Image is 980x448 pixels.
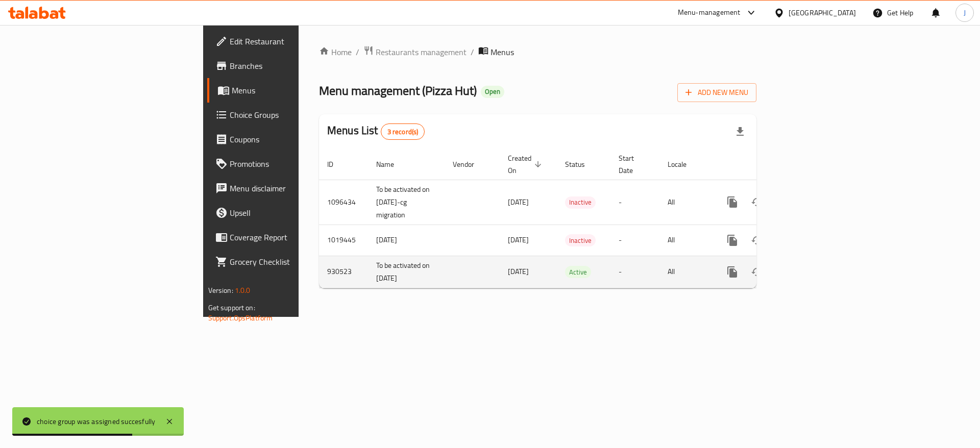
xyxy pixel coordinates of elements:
[712,149,826,180] th: Actions
[376,46,467,58] span: Restaurants management
[319,79,477,102] span: Menu management ( Pizza Hut )
[453,158,487,170] span: Vendor
[207,225,367,250] a: Coverage Report
[319,149,826,288] table: enhanced table
[659,256,712,288] td: All
[610,180,659,225] td: -
[565,235,596,246] span: Inactive
[230,256,359,268] span: Grocery Checklist
[235,284,251,297] span: 1.0.0
[565,196,596,209] div: Inactive
[207,176,367,201] a: Menu disclaimer
[728,119,752,144] div: Export file
[208,311,273,325] a: Support.OpsPlatform
[208,301,255,314] span: Get support on:
[207,152,367,176] a: Promotions
[363,45,467,59] a: Restaurants management
[232,84,359,96] span: Menus
[207,29,367,54] a: Edit Restaurant
[491,46,514,58] span: Menus
[230,182,359,194] span: Menu disclaimer
[207,250,367,274] a: Grocery Checklist
[368,225,445,256] td: [DATE]
[37,416,155,427] div: choice group was assigned succesfully
[207,127,367,152] a: Coupons
[508,152,545,177] span: Created On
[381,123,425,140] div: Total records count
[481,86,504,98] div: Open
[659,225,712,256] td: All
[207,201,367,225] a: Upsell
[208,284,233,297] span: Version:
[685,86,748,99] span: Add New Menu
[327,123,425,140] h2: Menus List
[230,60,359,72] span: Branches
[207,54,367,78] a: Branches
[508,233,529,246] span: [DATE]
[230,158,359,170] span: Promotions
[720,260,745,284] button: more
[508,195,529,209] span: [DATE]
[230,35,359,47] span: Edit Restaurant
[230,133,359,145] span: Coupons
[610,225,659,256] td: -
[789,7,856,18] div: [GEOGRAPHIC_DATA]
[381,127,425,137] span: 3 record(s)
[659,180,712,225] td: All
[565,158,598,170] span: Status
[745,190,769,214] button: Change Status
[565,234,596,246] div: Inactive
[230,109,359,121] span: Choice Groups
[668,158,700,170] span: Locale
[376,158,407,170] span: Name
[481,87,504,96] span: Open
[964,7,966,18] span: J
[368,180,445,225] td: To be activated on [DATE]-cg migration
[327,158,347,170] span: ID
[471,46,474,58] li: /
[207,78,367,103] a: Menus
[508,265,529,278] span: [DATE]
[230,231,359,243] span: Coverage Report
[745,260,769,284] button: Change Status
[368,256,445,288] td: To be activated on [DATE]
[207,103,367,127] a: Choice Groups
[565,196,596,208] span: Inactive
[677,83,756,102] button: Add New Menu
[678,7,741,19] div: Menu-management
[565,266,591,278] span: Active
[610,256,659,288] td: -
[230,207,359,219] span: Upsell
[319,45,756,59] nav: breadcrumb
[745,228,769,253] button: Change Status
[619,152,647,177] span: Start Date
[720,190,745,214] button: more
[720,228,745,253] button: more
